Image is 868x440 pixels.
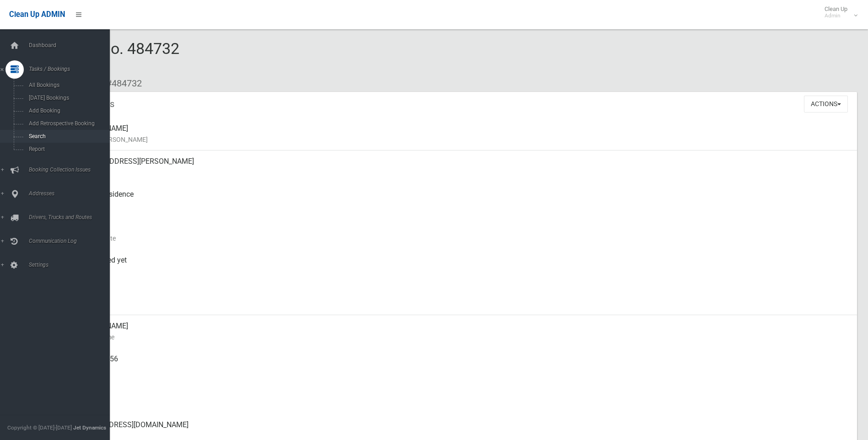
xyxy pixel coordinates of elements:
[73,299,850,310] small: Zone
[40,39,179,75] span: Booking No. 484732
[73,233,850,244] small: Collection Date
[26,214,117,220] span: Drivers, Trucks and Routes
[26,133,109,140] span: Search
[73,167,850,178] small: Address
[26,146,109,152] span: Report
[9,10,65,19] span: Clean Up ADMIN
[26,238,117,244] span: Communication Log
[73,249,850,282] div: Not collected yet
[26,107,109,114] span: Add Booking
[26,66,117,72] span: Tasks / Bookings
[73,282,850,315] div: [DATE]
[73,134,850,145] small: Name of [PERSON_NAME]
[73,424,106,431] strong: Jet Dynamics
[26,95,109,101] span: [DATE] Bookings
[73,183,850,216] div: Front of Residence
[73,381,850,414] div: None given
[73,266,850,277] small: Collected At
[73,216,850,249] div: [DATE]
[73,365,850,376] small: Mobile
[73,200,850,211] small: Pickup Point
[26,120,109,127] span: Add Retrospective Booking
[73,348,850,381] div: 0449 759 856
[73,332,850,343] small: Contact Name
[26,82,109,88] span: All Bookings
[26,262,117,268] span: Settings
[26,190,117,197] span: Addresses
[804,96,848,113] button: Actions
[73,118,850,150] div: [PERSON_NAME]
[26,166,117,173] span: Booking Collection Issues
[820,5,857,19] span: Clean Up
[100,75,142,92] li: #484732
[7,424,72,431] span: Copyright © [DATE]-[DATE]
[26,42,117,48] span: Dashboard
[73,397,850,408] small: Landline
[73,315,850,348] div: [PERSON_NAME]
[825,12,847,19] small: Admin
[73,150,850,183] div: [STREET_ADDRESS][PERSON_NAME]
